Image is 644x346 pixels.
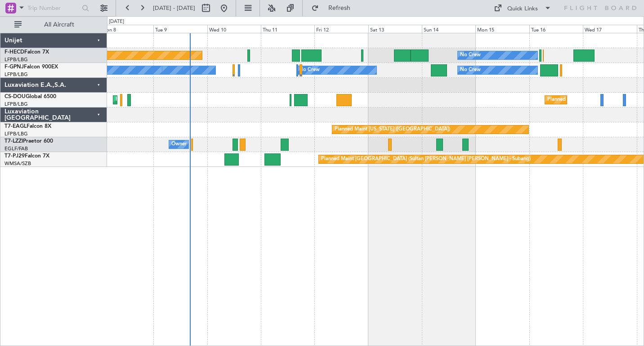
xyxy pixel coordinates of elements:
[27,1,79,15] input: Trip Number
[583,25,636,33] div: Wed 17
[321,5,358,11] span: Refresh
[261,25,314,33] div: Thu 11
[4,124,51,129] a: T7-EAGLFalcon 8X
[299,63,320,77] div: No Crew
[475,25,529,33] div: Mon 15
[4,101,28,108] a: LFPB/LBG
[422,25,475,33] div: Sun 14
[4,153,49,159] a: T7-PJ29Falcon 7X
[4,64,58,70] a: F-GPNJFalcon 900EX
[171,138,187,151] div: Owner
[368,25,422,33] div: Sat 13
[23,22,95,28] span: All Aircraft
[489,1,556,15] button: Quick Links
[4,124,27,129] span: T7-EAGL
[307,1,361,15] button: Refresh
[4,64,24,70] span: F-GPNJ
[529,25,583,33] div: Tue 16
[4,139,23,144] span: T7-LZZI
[321,153,531,166] div: Planned Maint [GEOGRAPHIC_DATA] (Sultan [PERSON_NAME] [PERSON_NAME] - Subang)
[4,94,56,99] a: CS-DOUGlobal 6500
[4,153,25,159] span: T7-PJ29
[116,93,257,107] div: Planned Maint [GEOGRAPHIC_DATA] ([GEOGRAPHIC_DATA])
[10,18,98,32] button: All Aircraft
[4,139,53,144] a: T7-LZZIPraetor 600
[4,94,26,99] span: CS-DOU
[153,25,207,33] div: Tue 9
[207,25,261,33] div: Wed 10
[507,4,538,13] div: Quick Links
[335,123,450,136] div: Planned Maint [US_STATE] ([GEOGRAPHIC_DATA])
[4,130,28,137] a: LFPB/LBG
[460,63,481,77] div: No Crew
[4,160,31,167] a: WMSA/SZB
[4,145,28,152] a: EGLF/FAB
[460,49,481,62] div: No Crew
[4,71,28,78] a: LFPB/LBG
[100,25,153,33] div: Mon 8
[4,49,24,55] span: F-HECD
[109,18,124,26] div: [DATE]
[314,25,368,33] div: Fri 12
[153,4,195,12] span: [DATE] - [DATE]
[4,56,28,63] a: LFPB/LBG
[4,49,49,55] a: F-HECDFalcon 7X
